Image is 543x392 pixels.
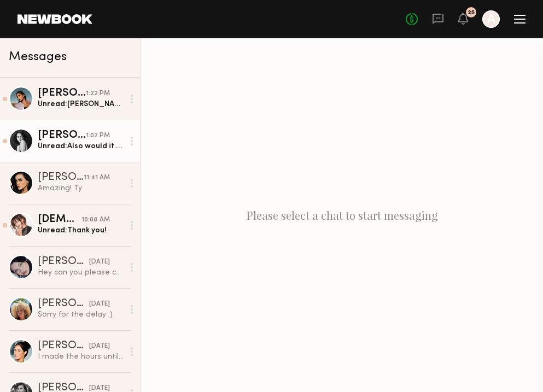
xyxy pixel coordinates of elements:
[38,225,124,236] div: Unread: Thank you!
[81,215,110,225] div: 10:08 AM
[141,38,543,392] div: Please select a chat to start messaging
[86,131,110,141] div: 1:02 PM
[38,183,124,194] div: Amazing! Ty
[468,10,475,16] div: 25
[38,141,124,151] div: Unread: Also would it be possible to just do my own nails?
[86,89,110,99] div: 1:22 PM
[89,257,110,267] div: [DATE]
[38,172,84,183] div: [PERSON_NAME]
[38,99,124,109] div: Unread: [PERSON_NAME], hope all is well! Sorry for the delayed responsez Just saw your request fo...
[38,352,124,362] div: I made the hours until 4 so it was an additional hour since call time was 11 am and 30 min extra!...
[9,51,67,63] span: Messages
[89,299,110,309] div: [DATE]
[38,341,89,352] div: [PERSON_NAME]
[38,267,124,278] div: Hey can you please cancel booking on your end
[84,173,110,183] div: 11:41 AM
[38,130,86,141] div: [PERSON_NAME]
[38,88,86,99] div: [PERSON_NAME]
[38,309,124,320] div: Sorry for the delay :)
[89,341,110,352] div: [DATE]
[38,256,89,267] div: [PERSON_NAME]
[482,10,500,28] a: A
[38,299,89,309] div: [PERSON_NAME]
[38,214,81,225] div: [DEMOGRAPHIC_DATA][PERSON_NAME]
